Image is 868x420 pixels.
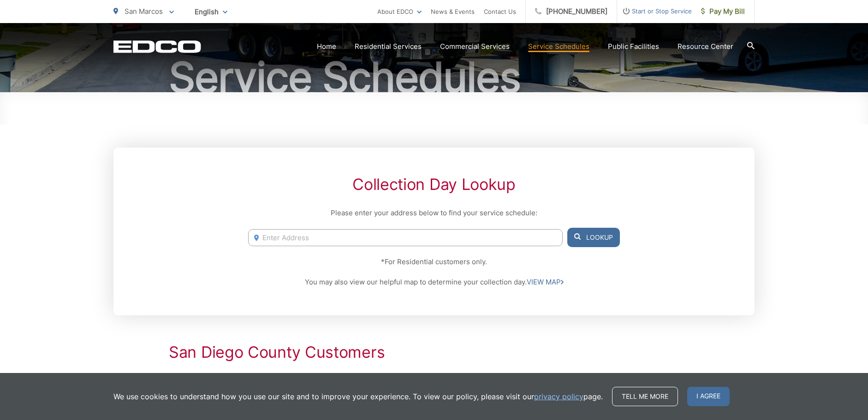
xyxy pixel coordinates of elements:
a: Public Facilities [608,41,659,52]
p: *For Residential customers only. [248,256,620,267]
a: Tell me more [612,387,678,406]
a: Service Schedules [528,41,589,52]
p: You may also view our helpful map to determine your collection day. [248,277,620,288]
p: We use cookies to understand how you use our site and to improve your experience. To view our pol... [113,391,603,402]
h2: San Diego County Customers [169,343,699,361]
span: I agree [687,387,730,406]
button: Lookup [567,228,620,247]
a: Commercial Services [440,41,510,52]
span: San Marcos [125,7,163,16]
h1: Service Schedules [113,54,755,101]
a: Home [317,41,336,52]
input: Enter Address [248,229,563,246]
span: English [188,4,234,20]
a: Resource Center [678,41,733,52]
a: Contact Us [484,6,516,17]
a: About EDCO [377,6,422,17]
p: Please enter your address below to find your service schedule: [248,207,620,219]
a: privacy policy [534,391,583,402]
a: Residential Services [355,41,422,52]
h2: Collection Day Lookup [248,175,620,194]
a: VIEW MAP [527,277,564,288]
span: Pay My Bill [701,6,745,17]
a: News & Events [431,6,475,17]
a: EDCD logo. Return to the homepage. [113,40,201,53]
